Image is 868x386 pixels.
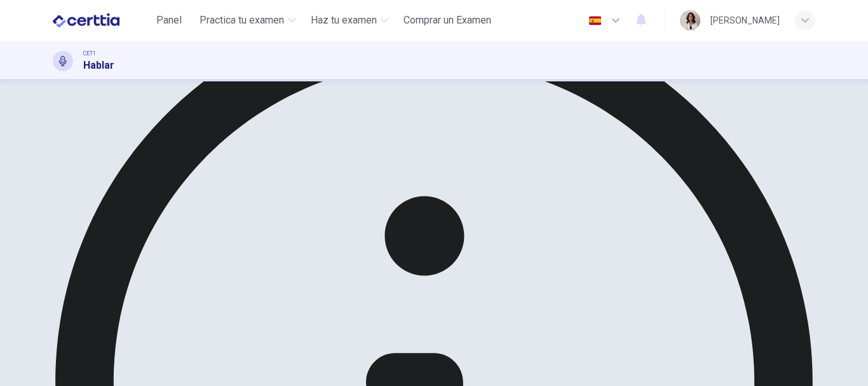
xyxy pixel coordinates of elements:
[587,16,603,25] img: es
[306,9,393,32] button: Haz tu examen
[311,13,377,28] span: Haz tu examen
[53,8,149,33] a: CERTTIA logo
[200,13,284,28] span: Practica tu examen
[194,9,301,32] button: Practica tu examen
[680,10,700,31] img: Profile picture
[156,13,182,28] span: Panel
[149,9,189,32] button: Panel
[398,9,496,32] button: Comprar un Examen
[83,49,96,58] span: CET1
[710,13,780,28] div: [PERSON_NAME]
[83,58,114,73] h1: Hablar
[403,13,491,28] span: Comprar un Examen
[53,8,119,33] img: CERTTIA logo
